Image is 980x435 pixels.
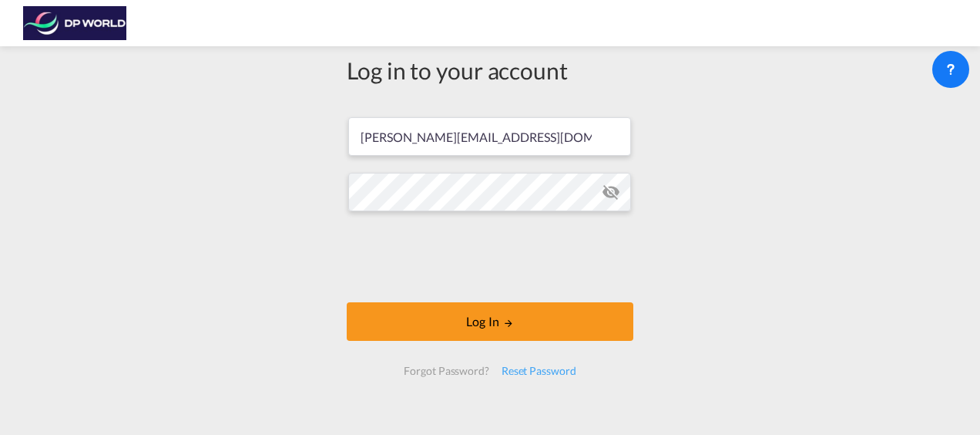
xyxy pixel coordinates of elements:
img: c08ca190194411f088ed0f3ba295208c.png [23,6,127,41]
iframe: reCAPTCHA [373,227,607,287]
button: LOGIN [347,302,633,341]
md-icon: icon-eye-off [602,183,620,201]
div: Reset Password [495,357,582,385]
div: Forgot Password? [398,357,495,385]
input: Enter email/phone number [348,117,631,156]
div: Log in to your account [347,54,633,86]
